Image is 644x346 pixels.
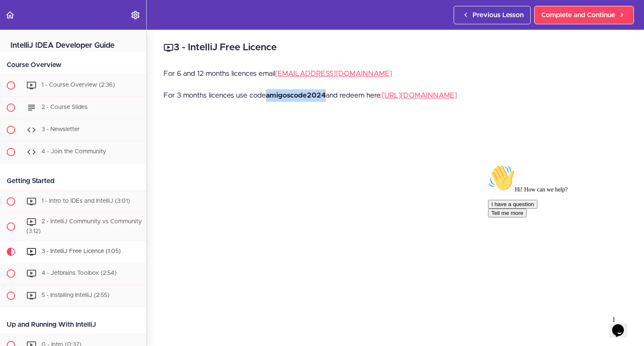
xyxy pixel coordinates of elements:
a: Previous Lesson [454,6,531,24]
span: 1 - Intro to IDEs and IntelliJ (3:01) [42,198,130,204]
a: [URL][DOMAIN_NAME] [382,92,457,99]
span: 3 - Newsletter [42,127,80,132]
strong: amigoscode2024 [266,92,326,99]
button: I have a question [3,39,53,47]
button: Tell me more [3,47,42,56]
img: :wave: [3,3,30,30]
p: For 3 months licences use code and redeem here: [164,89,627,102]
span: Previous Lesson [473,10,524,20]
svg: Settings Menu [130,10,140,20]
span: 1 - Course Overview (2:36) [42,82,115,88]
a: Complete and Continue [534,6,634,24]
span: Hi! How can we help? [3,25,83,31]
span: 4 - Join the Community [42,149,106,155]
span: 2 - IntelliJ Community vs Community (3:12) [26,219,142,234]
a: [EMAIL_ADDRESS][DOMAIN_NAME] [275,70,392,77]
span: 3 - IntelliJ Free Licence (1:05) [42,248,121,254]
div: 👋Hi! How can we help?I have a questionTell me more [3,3,154,56]
span: 4 - Jetbrains Toolbox (2:54) [42,270,117,276]
span: Complete and Continue [541,10,615,20]
iframe: chat widget [485,161,636,308]
span: 5 - Installing IntelliJ (2:55) [42,292,109,298]
p: For 6 and 12 months licences email [164,67,627,80]
svg: Back to course curriculum [5,10,15,20]
span: 2 - Course Slides [42,104,88,110]
h2: 3 - IntelliJ Free Licence [164,41,627,55]
iframe: chat widget [609,312,636,338]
